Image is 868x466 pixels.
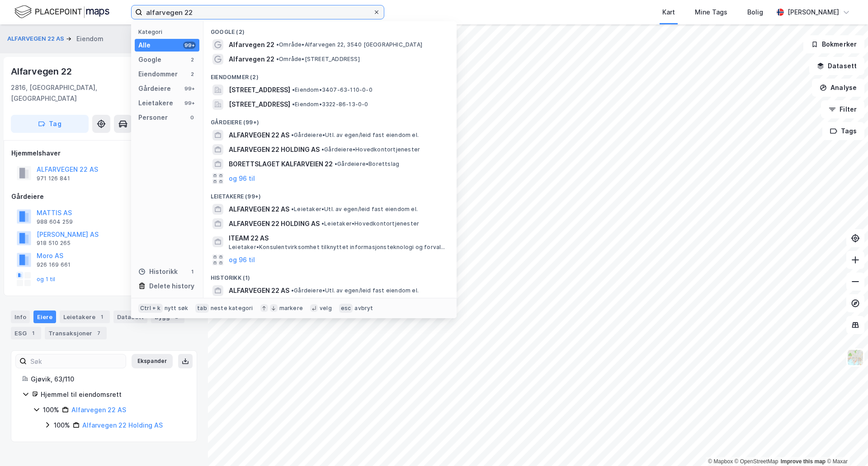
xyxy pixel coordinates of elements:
[183,85,196,92] div: 99+
[276,56,360,63] span: Område • [STREET_ADDRESS]
[822,122,864,140] button: Tags
[735,458,778,465] a: OpenStreetMap
[203,186,457,202] div: Leietakere (99+)
[203,21,457,38] div: Google (2)
[229,159,333,169] span: BORETTSLAGET KALFARVEIEN 22
[54,420,70,431] div: 100%
[33,311,56,323] div: Eiere
[28,329,38,338] div: 1
[132,354,173,368] button: Ekspander
[292,86,295,93] span: •
[229,285,289,296] span: ALFARVEGEN 22 AS
[823,423,868,466] iframe: Chat Widget
[229,173,255,184] button: og 96 til
[11,64,73,79] div: Alfarvegen 22
[812,79,864,97] button: Analyse
[229,99,290,110] span: [STREET_ADDRESS]
[229,54,274,65] span: Alfarvegen 22
[292,101,295,108] span: •
[138,54,161,65] div: Google
[37,175,70,182] div: 971 126 841
[803,35,864,53] button: Bokmerker
[183,99,196,107] div: 99+
[335,160,399,168] span: Gårdeiere • Borettslag
[211,305,253,312] div: neste kategori
[82,421,163,429] a: Alfarvegen 22 Holding AS
[809,57,864,75] button: Datasett
[229,204,289,215] span: ALFARVEGEN 22 AS
[138,69,178,80] div: Eiendommer
[276,41,422,48] span: Område • Alfarvegen 22, 3540 [GEOGRAPHIC_DATA]
[320,305,332,312] div: velg
[203,66,457,83] div: Eiendommer (2)
[37,261,71,268] div: 926 169 661
[31,374,186,385] div: Gjøvik, 63/110
[138,83,171,94] div: Gårdeiere
[229,244,448,251] span: Leietaker • Konsulentvirksomhet tilknyttet informasjonsteknologi og forvaltning og drift av IT-sy...
[76,33,104,44] div: Eiendom
[291,132,419,139] span: Gårdeiere • Utl. av egen/leid fast eiendom el.
[291,132,294,138] span: •
[847,349,864,366] img: Z
[229,218,320,229] span: ALFARVEGEN 22 HOLDING AS
[335,160,337,167] span: •
[276,41,279,48] span: •
[291,206,418,213] span: Leietaker • Utl. av egen/leid fast eiendom el.
[189,268,196,275] div: 1
[45,327,107,339] div: Transaksjoner
[321,220,419,227] span: Leietaker • Hovedkontortjenester
[354,305,373,312] div: avbryt
[113,311,147,323] div: Datasett
[339,304,353,313] div: esc
[7,34,66,43] button: ALFARVEGEN 22 AS
[11,82,155,104] div: 2816, [GEOGRAPHIC_DATA], [GEOGRAPHIC_DATA]
[41,389,186,400] div: Hjemmel til eiendomsrett
[781,458,826,465] a: Improve this map
[321,220,324,227] span: •
[60,311,110,323] div: Leietakere
[291,287,419,294] span: Gårdeiere • Utl. av egen/leid fast eiendom el.
[747,7,763,18] div: Bolig
[14,4,109,20] img: logo.f888ab2527a4732fd821a326f86c7f29.svg
[138,40,151,51] div: Alle
[138,266,178,277] div: Historikk
[321,146,420,153] span: Gårdeiere • Hovedkontortjenester
[94,329,103,338] div: 7
[11,191,197,202] div: Gårdeiere
[138,28,199,35] div: Kategori
[142,5,373,19] input: Søk på adresse, matrikkel, gårdeiere, leietakere eller personer
[37,218,73,226] div: 988 604 259
[229,130,289,141] span: ALFARVEGEN 22 AS
[291,206,294,212] span: •
[788,7,839,18] div: [PERSON_NAME]
[229,144,320,155] span: ALFARVEGEN 22 HOLDING AS
[708,458,733,465] a: Mapbox
[189,56,196,63] div: 2
[189,71,196,78] div: 2
[229,254,255,265] button: og 96 til
[292,86,373,94] span: Eiendom • 3407-63-110-0-0
[203,267,457,283] div: Historikk (1)
[11,311,30,323] div: Info
[279,305,303,312] div: markere
[229,39,274,50] span: Alfarvegen 22
[292,101,368,108] span: Eiendom • 3322-86-13-0-0
[695,7,727,18] div: Mine Tags
[97,312,106,321] div: 1
[11,327,41,339] div: ESG
[183,42,196,49] div: 99+
[71,406,126,414] a: Alfarvegen 22 AS
[291,287,294,294] span: •
[138,112,168,123] div: Personer
[195,304,209,313] div: tab
[37,240,71,247] div: 918 510 265
[138,304,163,313] div: Ctrl + k
[229,233,446,244] span: ITEAM 22 AS
[276,56,279,62] span: •
[138,98,173,108] div: Leietakere
[27,354,126,368] input: Søk
[149,281,194,292] div: Delete history
[821,100,864,118] button: Filter
[662,7,675,18] div: Kart
[165,305,189,312] div: nytt søk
